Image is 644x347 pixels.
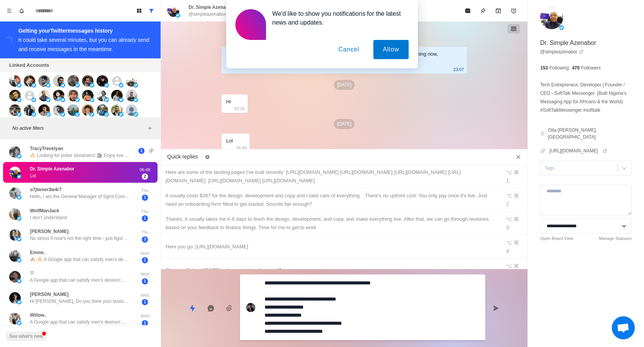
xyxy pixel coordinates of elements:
[75,97,80,102] img: picture
[97,104,108,116] img: picture
[133,112,138,117] img: picture
[142,278,148,284] span: 1
[126,104,137,116] img: picture
[9,187,21,199] img: picture
[17,258,21,263] img: picture
[506,215,523,232] div: ⌥ ⌘ 3
[90,97,94,102] img: picture
[30,193,130,200] p: Hello, I am the General Manager of Sgmt Company. We are currently recruiting remote part-time tea...
[9,167,21,178] img: picture
[67,75,79,87] img: picture
[142,299,148,305] span: 1
[512,151,524,163] button: Close quick replies
[142,173,148,180] span: 2
[119,112,123,117] img: picture
[31,112,36,117] img: picture
[166,243,496,251] div: Here you go: [URL][DOMAIN_NAME]
[167,153,198,161] p: Quick replies
[201,151,214,163] button: Edit quick replies
[30,165,74,172] p: Dr. Simple Azenabor
[31,97,36,102] img: picture
[30,152,130,159] p: 🔥 Looking for poker streamers! 🎥 Enjoy live streaming and generous benefits. 💰 Great partnerships...
[30,319,130,326] p: A Google app that can satisfy men's desires!💋 Beauties from around the world freely display their...
[82,75,94,87] img: picture
[185,301,200,316] button: Quick replies
[75,83,80,88] img: picture
[506,262,523,279] div: ⌥ ⌘ 5
[119,97,123,102] img: picture
[30,235,130,242] p: No stress if now’s not the right time - just figured I’d follow up in case improving lead flow an...
[30,277,130,284] p: A Google app that can satisfy men's desires!💋 Beauties from around the world freely display their...
[30,207,59,214] p: WolfManJack
[30,145,63,152] p: TracyTrevelyan
[488,301,504,316] button: Send message
[61,83,65,88] img: picture
[548,127,632,140] p: Oita-[PERSON_NAME], [GEOGRAPHIC_DATA]
[334,119,355,129] p: [DATE]
[12,125,145,132] p: No active filters
[38,90,50,101] img: picture
[17,97,21,102] img: picture
[166,266,496,274] div: Can you fill it out [DATE] so I can start working on it?
[38,75,50,87] img: picture
[203,301,219,316] button: Reply with AI
[135,187,154,194] p: Thu
[17,154,21,159] img: picture
[453,65,464,74] p: 23:07
[126,75,137,87] img: picture
[17,237,21,241] img: picture
[17,300,21,304] img: picture
[30,298,130,305] p: Hi [PERSON_NAME], Do you think your business would benefit if you could DM 500 targeted prospects...
[9,90,21,101] img: picture
[133,97,138,102] img: picture
[226,97,231,106] div: Hi
[53,75,64,87] img: picture
[30,312,49,319] p: Willow、
[104,112,109,117] img: picture
[133,83,138,88] img: picture
[30,249,48,256] p: Emme、
[142,236,148,243] span: 3
[329,40,369,59] button: Cancel
[104,83,109,88] img: picture
[67,104,79,116] img: picture
[166,215,496,232] div: Thanks. It usually takes me 6-8 days to finish the design, development, and copy, and make everyt...
[17,112,21,117] img: picture
[506,192,523,208] div: ⌥ ⌘ 2
[142,257,148,263] span: 1
[30,214,67,221] p: I don’t understand
[234,104,245,113] p: 03:39
[135,271,154,278] p: Wed
[24,75,35,87] img: picture
[135,167,154,173] p: 06:48
[46,97,51,102] img: picture
[9,146,21,158] img: picture
[135,229,154,236] p: Thu
[53,90,64,101] img: picture
[75,112,80,117] img: picture
[9,75,21,87] img: picture
[31,83,36,88] img: picture
[266,9,409,27] div: We'd like to show you notifications for the latest news and updates.
[17,83,21,88] img: picture
[30,270,34,277] p: ♡
[90,83,94,88] img: picture
[9,208,21,220] img: picture
[6,332,46,341] button: See what's new
[111,90,123,101] img: picture
[145,124,154,133] button: Add filters
[138,148,145,154] span: 1
[540,81,632,114] p: Tech Entrepreneur, Developer | Founder / CEO - SoftTalk Messenger. (Built Nigeria’s Messaging App...
[61,97,65,102] img: picture
[506,168,523,185] div: ⌥ ⌘ 1
[17,321,21,325] img: picture
[24,104,35,116] img: picture
[111,104,123,116] img: picture
[135,250,154,257] p: Wed
[82,104,94,116] img: picture
[9,271,21,283] img: picture
[104,97,109,102] img: picture
[236,144,247,152] p: 06:48
[90,112,94,117] img: picture
[30,172,36,179] p: Lol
